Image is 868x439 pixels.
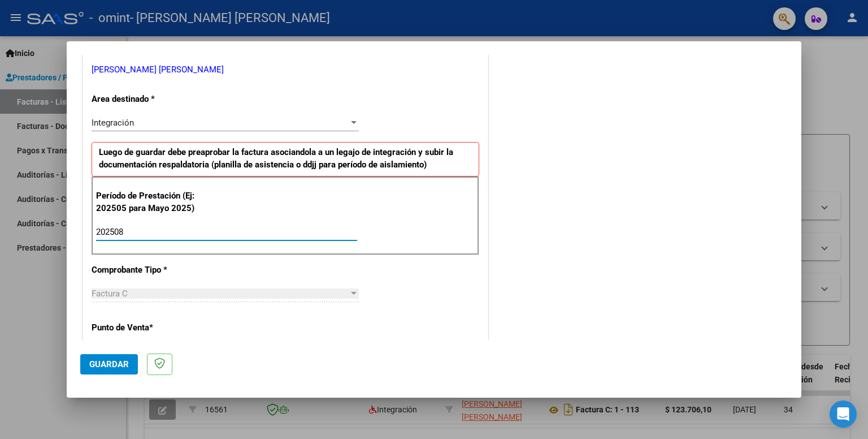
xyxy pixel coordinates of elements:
span: Integración [92,118,134,128]
p: Comprobante Tipo * [92,264,208,277]
p: Punto de Venta [92,321,208,334]
span: Guardar [89,359,129,369]
strong: Luego de guardar debe preaprobar la factura asociandola a un legajo de integración y subir la doc... [99,147,453,170]
div: Open Intercom Messenger [830,401,857,428]
p: [PERSON_NAME] [PERSON_NAME] [92,63,479,76]
p: Período de Prestación (Ej: 202505 para Mayo 2025) [96,190,210,215]
button: Guardar [80,354,138,375]
p: Area destinado * [92,93,208,106]
span: Factura C [92,289,128,299]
